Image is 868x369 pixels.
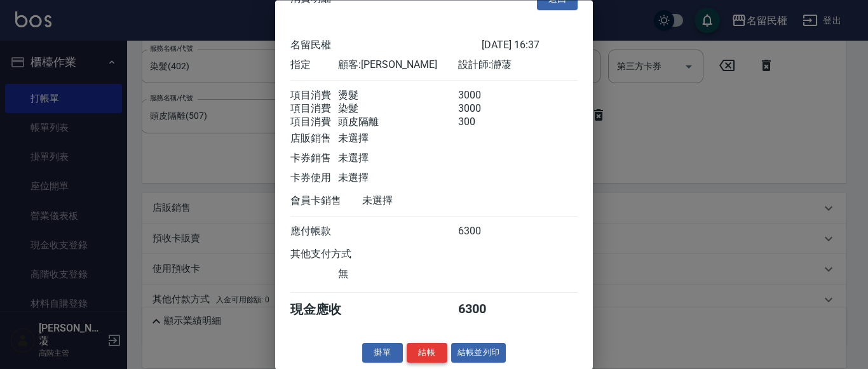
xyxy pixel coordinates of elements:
div: 未選擇 [362,195,482,208]
div: 現金應收 [290,302,362,319]
div: 未選擇 [338,172,458,185]
div: 其他支付方式 [290,248,386,262]
div: 3000 [458,103,506,116]
div: 染髮 [338,103,458,116]
div: 無 [338,268,458,281]
div: 項目消費 [290,116,338,130]
button: 結帳並列印 [451,344,506,363]
div: 6300 [458,302,506,319]
div: 名留民權 [290,39,482,53]
div: 項目消費 [290,103,338,116]
div: 卡券使用 [290,172,338,185]
div: 應付帳款 [290,225,338,239]
div: 設計師: 瀞蓤 [458,59,578,72]
div: 店販銷售 [290,133,338,146]
div: 燙髮 [338,90,458,103]
button: 掛單 [362,344,403,363]
div: [DATE] 16:37 [482,39,578,53]
div: 3000 [458,90,506,103]
div: 未選擇 [338,152,458,166]
div: 指定 [290,59,338,72]
div: 會員卡銷售 [290,195,362,208]
div: 6300 [458,225,506,239]
div: 未選擇 [338,133,458,146]
div: 頭皮隔離 [338,116,458,130]
button: 結帳 [407,344,447,363]
div: 顧客: [PERSON_NAME] [338,59,458,72]
div: 項目消費 [290,90,338,103]
div: 卡券銷售 [290,152,338,166]
div: 300 [458,116,506,130]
